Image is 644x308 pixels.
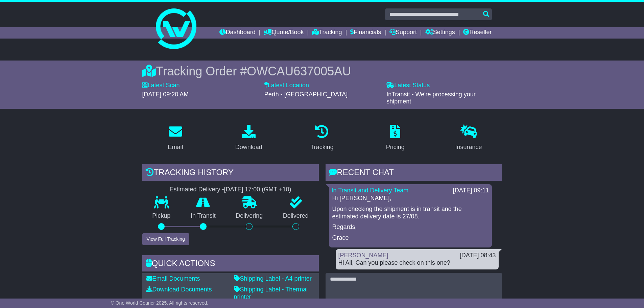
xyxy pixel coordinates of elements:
a: Download Documents [146,286,212,293]
button: View Full Tracking [142,233,189,245]
a: Pricing [382,122,409,154]
div: Insurance [455,143,482,152]
label: Latest Status [386,82,430,89]
a: In Transit and Delivery Team [332,187,409,194]
a: Insurance [451,122,486,154]
a: Shipping Label - Thermal printer [234,286,308,300]
a: Quote/Book [264,27,304,39]
div: Pricing [386,143,405,152]
label: Latest Scan [142,82,180,89]
a: Tracking [306,122,338,154]
label: Latest Location [264,82,309,89]
div: Email [168,143,183,152]
a: Email [163,122,187,154]
a: Reseller [463,27,492,39]
a: Settings [425,27,455,39]
div: Quick Actions [142,255,319,274]
p: Delivering [226,212,273,220]
p: Grace [332,234,488,242]
p: Delivered [273,212,319,220]
a: Email Documents [146,275,200,282]
div: RECENT CHAT [326,164,502,183]
a: Financials [350,27,381,39]
a: Tracking [312,27,342,39]
a: Dashboard [219,27,256,39]
p: Upon checking the shipment is in transit and the estimated delivery date is 27/08. [332,206,488,220]
span: Perth - [GEOGRAPHIC_DATA] [264,91,348,98]
p: Hi [PERSON_NAME], [332,195,488,202]
div: Download [235,143,262,152]
a: Support [389,27,417,39]
p: Regards, [332,223,488,231]
span: © One World Courier 2025. All rights reserved. [111,300,209,306]
div: Tracking [310,143,333,152]
div: Estimated Delivery - [142,186,319,193]
div: Hi All, Can you please check on this one? [338,259,496,267]
span: [DATE] 09:20 AM [142,91,189,98]
p: In Transit [181,212,226,220]
div: [DATE] 09:11 [453,187,489,194]
div: [DATE] 08:43 [460,252,496,259]
div: [DATE] 17:00 (GMT +10) [224,186,291,193]
span: InTransit - We're processing your shipment [386,91,476,105]
span: OWCAU637005AU [247,64,351,78]
div: Tracking history [142,164,319,183]
a: Shipping Label - A4 printer [234,275,312,282]
a: Download [231,122,267,154]
p: Pickup [142,212,181,220]
div: Tracking Order # [142,64,502,78]
a: [PERSON_NAME] [338,252,388,259]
